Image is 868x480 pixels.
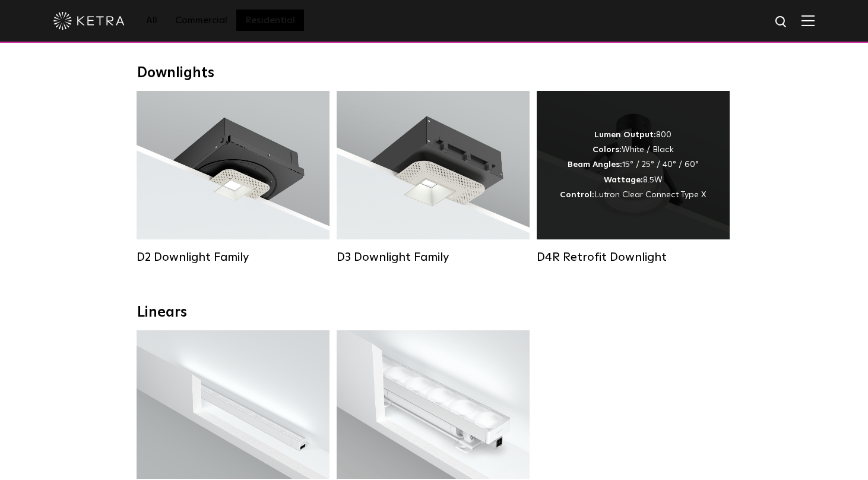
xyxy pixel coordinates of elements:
[594,131,656,139] strong: Lumen Output:
[593,146,622,154] strong: Colors:
[537,250,730,264] div: D4R Retrofit Downlight
[137,304,731,321] div: Linears
[594,191,706,199] span: Lutron Clear Connect Type X
[560,128,706,203] div: 800 White / Black 15° / 25° / 40° / 60° 8.5W
[53,12,125,30] img: ketra-logo-2019-white
[337,250,530,264] div: D3 Downlight Family
[560,191,594,199] strong: Control:
[137,91,330,264] a: D2 Downlight Family Lumen Output:1200Colors:White / Black / Gloss Black / Silver / Bronze / Silve...
[604,176,643,184] strong: Wattage:
[337,91,530,264] a: D3 Downlight Family Lumen Output:700 / 900 / 1100Colors:White / Black / Silver / Bronze / Paintab...
[568,160,622,169] strong: Beam Angles:
[802,15,815,26] img: Hamburger%20Nav.svg
[774,15,789,30] img: search icon
[137,65,731,82] div: Downlights
[537,91,730,264] a: D4R Retrofit Downlight Lumen Output:800Colors:White / BlackBeam Angles:15° / 25° / 40° / 60°Watta...
[137,250,330,264] div: D2 Downlight Family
